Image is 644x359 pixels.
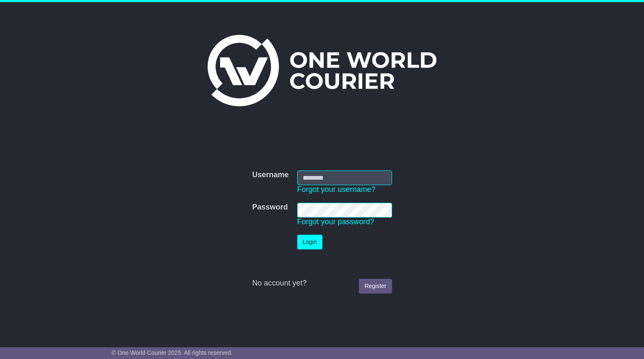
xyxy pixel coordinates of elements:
[297,185,376,194] a: Forgot your username?
[252,279,392,288] div: No account yet?
[208,35,436,106] img: One World
[252,203,288,212] label: Password
[359,279,392,293] a: Register
[297,217,374,226] a: Forgot your password?
[252,170,288,180] label: Username
[297,235,322,249] button: Login
[112,349,233,356] span: © One World Courier 2025. All rights reserved.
